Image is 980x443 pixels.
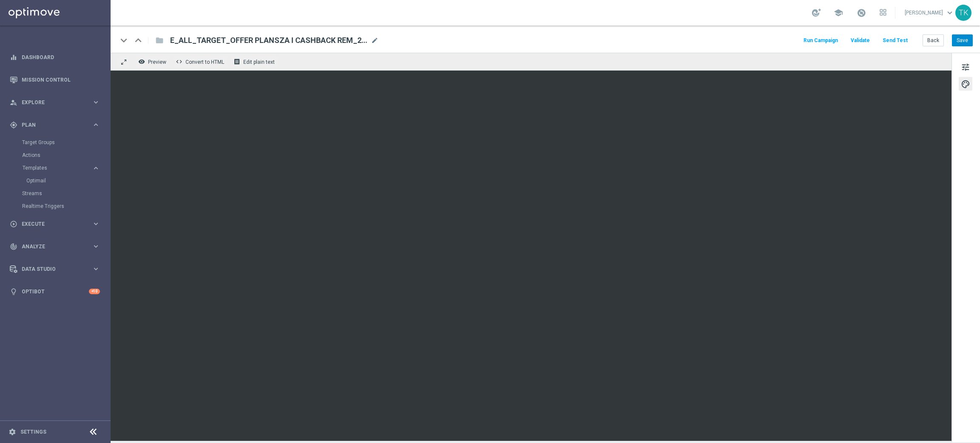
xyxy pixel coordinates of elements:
i: lightbulb [10,288,17,295]
a: [PERSON_NAME]keyboard_arrow_down [904,6,955,19]
a: Optimail [26,177,88,184]
span: E_ALL_TARGET_OFFER PLANSZA I CASHBACK REM_220825 [170,35,367,45]
a: Optibot [22,280,89,303]
div: Realtime Triggers [22,200,110,213]
div: Mission Control [10,68,100,91]
span: Explore [22,100,92,105]
button: person_search Explore keyboard_arrow_right [9,99,100,106]
i: track_changes [10,243,17,250]
span: code [176,58,182,65]
span: Analyze [22,244,92,249]
span: Templates [23,165,83,170]
span: Edit plain text [243,59,275,65]
a: Actions [22,152,88,159]
div: Target Groups [22,136,110,149]
span: Convert to HTML [185,59,224,65]
div: Dashboard [10,46,100,68]
button: palette [959,77,972,91]
i: equalizer [10,54,17,61]
button: play_circle_outline Execute keyboard_arrow_right [9,221,100,227]
a: Dashboard [22,46,100,68]
button: receipt Edit plain text [231,56,279,67]
button: equalizer Dashboard [9,54,100,61]
i: settings [9,428,16,436]
button: Mission Control [9,77,100,83]
i: keyboard_arrow_right [92,220,100,228]
div: Explore [10,99,92,106]
a: Realtime Triggers [22,203,88,210]
button: Save [952,34,973,46]
button: Templates keyboard_arrow_right [22,165,100,171]
span: Plan [22,122,92,128]
span: mode_edit [371,37,379,44]
div: Streams [22,187,110,200]
span: tune [961,62,970,73]
i: keyboard_arrow_right [92,242,100,250]
i: keyboard_arrow_right [92,98,100,106]
button: code Convert to HTML [174,56,228,67]
button: gps_fixed Plan keyboard_arrow_right [9,122,100,128]
div: TK [955,5,971,21]
i: keyboard_arrow_right [92,121,100,129]
button: remove_red_eye Preview [136,56,170,67]
span: keyboard_arrow_down [945,8,954,17]
div: Optibot [10,280,100,303]
span: Execute [22,221,92,227]
button: Send Test [881,35,909,46]
button: lightbulb Optibot +10 [9,288,100,295]
span: school [834,8,843,17]
div: Actions [22,149,110,162]
span: Data Studio [22,267,92,272]
button: track_changes Analyze keyboard_arrow_right [9,243,100,250]
a: Mission Control [22,68,100,91]
i: person_search [10,99,17,106]
div: Optimail [26,174,110,187]
div: Analyze [10,243,92,250]
span: palette [961,79,970,90]
div: Plan [10,121,92,129]
button: Run Campaign [802,35,839,46]
a: Settings [20,429,46,434]
a: Streams [22,190,88,197]
button: Validate [849,35,871,46]
button: Data Studio keyboard_arrow_right [9,266,100,273]
span: Preview [148,59,166,65]
div: Templates [23,165,92,170]
div: +10 [89,289,100,294]
span: Validate [851,37,870,43]
div: Execute [10,220,92,228]
i: remove_red_eye [138,58,145,65]
div: Templates [22,162,110,187]
button: tune [959,60,972,74]
i: keyboard_arrow_right [92,164,100,172]
i: play_circle_outline [10,220,17,228]
div: Data Studio [10,265,92,273]
i: keyboard_arrow_right [92,265,100,273]
a: Target Groups [22,139,88,146]
i: receipt [234,58,240,65]
i: gps_fixed [10,121,17,129]
button: Back [923,34,944,46]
